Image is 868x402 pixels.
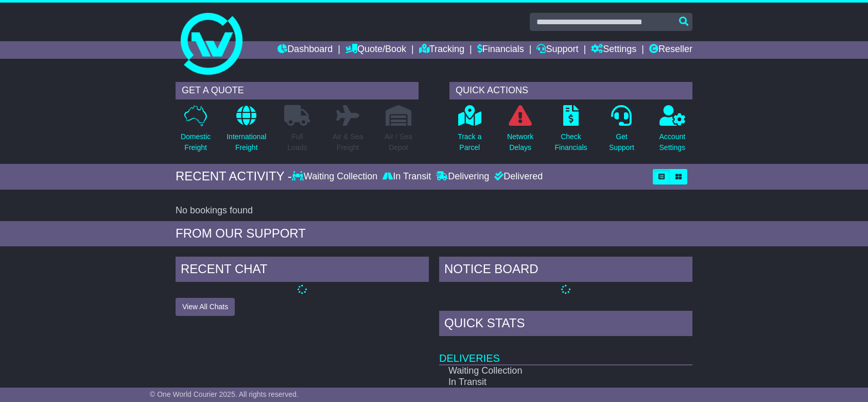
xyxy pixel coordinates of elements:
[176,82,419,99] div: GET A QUOTE
[554,105,588,159] a: CheckFinancials
[449,82,692,99] div: QUICK ACTIONS
[457,105,482,159] a: Track aParcel
[433,171,492,182] div: Delivering
[176,257,429,284] div: RECENT CHAT
[345,41,406,59] a: Quote/Book
[150,390,299,398] span: © One World Courier 2025. All rights reserved.
[477,41,524,59] a: Financials
[492,171,543,182] div: Delivered
[439,311,692,339] div: Quick Stats
[419,41,464,59] a: Tracking
[609,105,635,159] a: GetSupport
[385,131,412,153] p: Air / Sea Depot
[333,131,363,153] p: Air & Sea Freight
[292,171,380,182] div: Waiting Collection
[591,41,636,59] a: Settings
[659,105,686,159] a: AccountSettings
[176,226,692,241] div: FROM OUR SUPPORT
[536,41,578,59] a: Support
[176,169,292,184] div: RECENT ACTIVITY -
[507,105,534,159] a: NetworkDelays
[439,339,692,365] td: Deliveries
[439,365,656,377] td: Waiting Collection
[659,131,686,153] p: Account Settings
[277,41,333,59] a: Dashboard
[181,131,211,153] p: Domestic Freight
[649,41,692,59] a: Reseller
[439,257,692,284] div: NOTICE BOARD
[380,171,433,182] div: In Transit
[609,131,634,153] p: Get Support
[458,131,481,153] p: Track a Parcel
[180,105,211,159] a: DomesticFreight
[555,131,587,153] p: Check Financials
[176,205,692,216] div: No bookings found
[507,131,533,153] p: Network Delays
[226,105,267,159] a: InternationalFreight
[176,298,235,316] button: View All Chats
[227,131,266,153] p: International Freight
[284,131,310,153] p: Full Loads
[439,377,656,388] td: In Transit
